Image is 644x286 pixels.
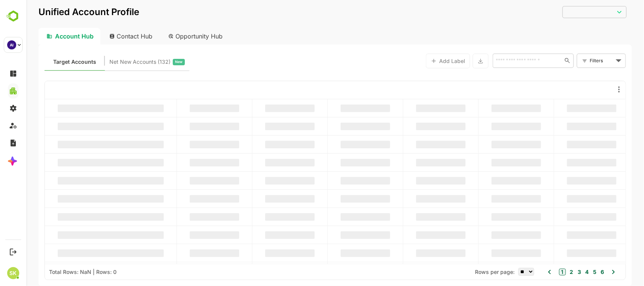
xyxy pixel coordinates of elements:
span: Rows per page: [449,269,488,275]
div: Newly surfaced ICP-fit accounts from Intent, Website, LinkedIn, and other engagement signals. [83,57,158,67]
div: Contact Hub [77,28,133,45]
div: Total Rows: NaN | Rows: 0 [23,269,90,275]
div: ​ [536,5,600,18]
button: 4 [557,268,563,276]
button: 5 [565,268,570,276]
button: Logout [8,247,18,257]
button: Export the selected data as CSV [446,54,462,68]
button: 3 [549,268,555,276]
button: 2 [542,268,547,276]
span: New [149,57,156,67]
div: SK [7,267,19,279]
div: AI [7,40,16,49]
button: Add Label [400,54,444,68]
span: Known accounts you’ve identified to target - imported from CRM, Offline upload, or promoted from ... [27,57,70,67]
p: Unified Account Profile [12,8,113,17]
img: BambooboxLogoMark.f1c84d78b4c51b1a7b5f700c9845e183.svg [4,9,23,23]
div: Account Hub [12,28,74,45]
button: 6 [572,268,578,276]
button: 1 [533,269,539,275]
div: Opportunity Hub [136,28,203,45]
div: Filters [563,57,587,65]
span: Net New Accounts ( 132 ) [83,57,144,67]
div: Filters [563,53,599,69]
